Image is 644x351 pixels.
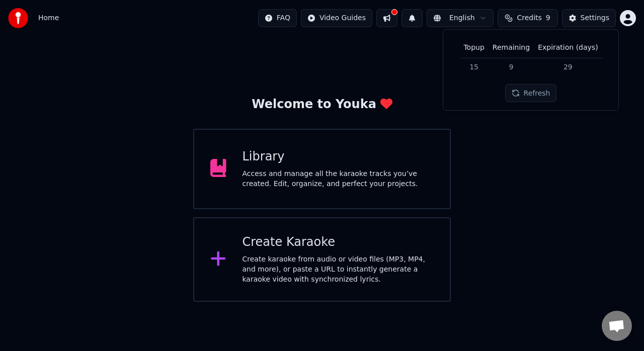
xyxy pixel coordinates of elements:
th: Expiration (days) [534,38,602,58]
span: Credits [517,13,541,23]
td: 15 [459,58,488,76]
th: Remaining [489,38,534,58]
span: Home [38,13,59,23]
div: Create Karaoke [243,234,434,250]
div: Create karaoke from audio or video files (MP3, MP4, and more), or paste a URL to instantly genera... [243,254,434,285]
th: Topup [459,38,488,58]
img: youka [8,8,28,28]
td: 29 [534,58,602,76]
nav: breadcrumb [38,13,59,23]
div: Open chat [602,311,632,341]
button: Refresh [505,84,557,102]
button: Video Guides [301,9,372,27]
button: Settings [562,9,616,27]
div: Settings [581,13,609,23]
td: 9 [489,58,534,76]
span: 9 [546,13,550,23]
div: Welcome to Youka [252,97,392,113]
div: Access and manage all the karaoke tracks you’ve created. Edit, organize, and perfect your projects. [243,169,434,189]
button: Credits9 [498,9,558,27]
button: FAQ [258,9,297,27]
div: Library [243,149,434,165]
